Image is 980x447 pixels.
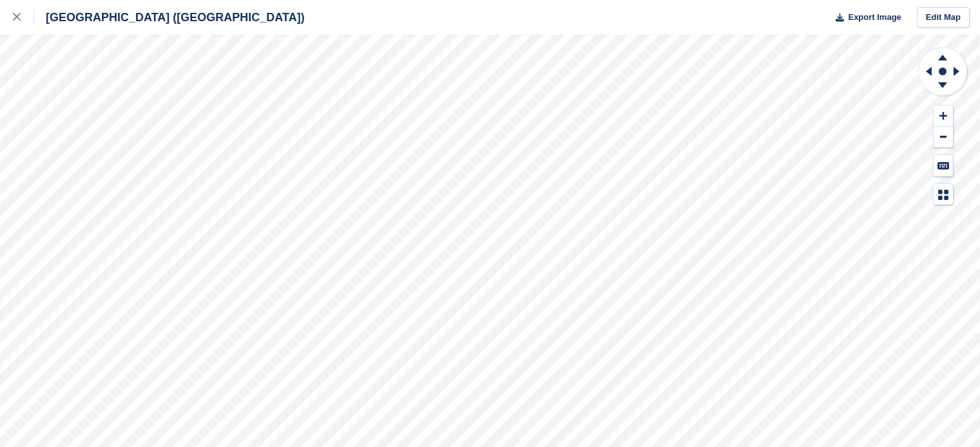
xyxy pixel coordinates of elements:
span: Export Image [848,11,901,24]
button: Map Legend [934,184,953,205]
div: [GEOGRAPHIC_DATA] ([GEOGRAPHIC_DATA]) [34,10,305,25]
button: Zoom Out [934,127,953,148]
a: Edit Map [917,7,970,28]
button: Zoom In [934,105,953,127]
button: Export Image [828,7,901,28]
button: Keyboard Shortcuts [934,155,953,176]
